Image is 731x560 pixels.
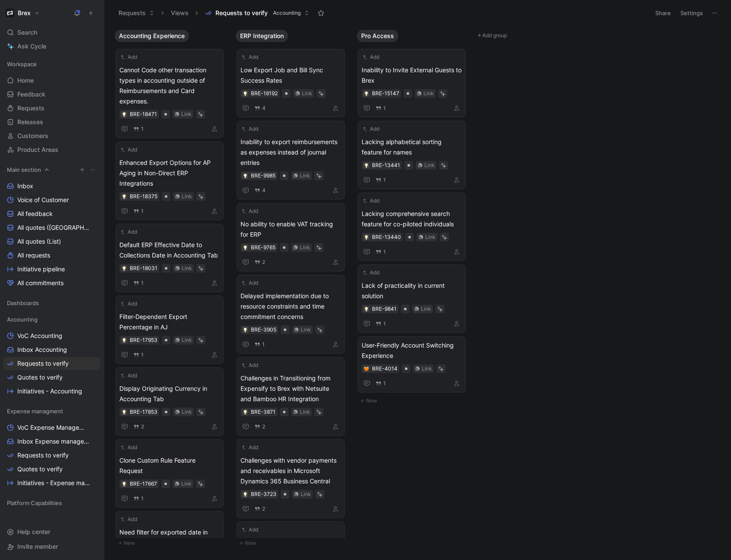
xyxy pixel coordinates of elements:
button: Add [362,268,381,277]
span: Quotes to verify [17,373,63,382]
a: Requests to verify [3,357,100,370]
span: 2 [262,506,265,512]
a: AddEnhanced Export Options for AP Aging in Non-Direct ERP IntegrationsLink1 [115,142,224,220]
div: Platform Capabilities [3,496,100,509]
img: 💡 [122,112,127,117]
button: BrexBrex [3,7,42,19]
img: 💡 [364,307,369,312]
span: Accounting [273,9,301,17]
button: Add [119,515,138,524]
div: 💡 [121,111,127,117]
span: ERP Integration [240,32,284,40]
button: 💡 [363,306,369,312]
span: Platform Capabilities [7,499,62,507]
span: 1 [141,280,144,286]
button: 1 [374,379,388,388]
button: Add [119,371,138,380]
div: BRE-9841 [372,305,397,313]
button: 💡 [242,327,248,333]
span: Requests [17,104,45,113]
a: AddLacking comprehensive search feature for co-piloted individualsLink1 [358,193,466,261]
a: AddCannot Code other transaction types in accounting outside of Reimbursements and Card expenses.... [115,49,224,138]
div: Link [301,490,311,499]
img: 💡 [243,328,248,333]
button: Add [119,145,138,154]
a: Requests [3,102,100,115]
div: Link [425,233,436,241]
div: BRE-18375 [130,192,157,201]
span: Releases [17,118,43,126]
span: Transitioning from Expensify to Brex for Ad Spend Platforms [240,537,341,558]
button: Add group [475,30,591,41]
a: Releases [3,116,100,129]
button: Add [240,207,260,216]
div: Accounting [3,313,100,326]
div: Invite member [3,540,100,553]
a: All feedback [3,207,100,220]
div: Link [300,408,310,416]
span: Lack of practicality in current solution [362,280,462,301]
button: 1 [131,124,145,134]
a: Inbox Accounting [3,343,100,356]
button: 1 [374,319,388,328]
div: BRE-17853 [130,408,157,416]
div: 💡 [121,193,127,200]
button: 💡 [121,265,127,271]
span: Requests to verify [17,359,69,368]
span: Initiatives - Expense management [17,479,90,487]
span: Search [17,27,37,38]
div: BRE-3871 [251,408,276,416]
span: All quotes (List) [17,237,61,246]
a: Quotes to verify [3,371,100,384]
a: AddChallenges in Transitioning from Expensify to Brex with Netsuite and Bamboo HR IntegrationLink2 [237,357,345,436]
button: Add [240,53,260,61]
div: BRE-9765 [251,243,276,252]
a: Ask Cycle [3,40,100,53]
a: All quotes ([GEOGRAPHIC_DATA]) [3,221,100,234]
button: New [115,538,229,548]
span: 1 [141,126,144,132]
div: Expense managment [3,405,100,418]
button: 💡 [242,245,248,251]
span: Home [17,76,34,85]
span: Customers [17,132,48,140]
button: 4 [253,186,267,195]
div: Link [424,161,435,170]
button: 💡 [363,90,369,97]
img: 💡 [364,91,369,97]
div: BRE-17667 [130,480,157,488]
button: 1 [374,247,388,257]
span: Help center [17,528,50,535]
div: Search [3,26,100,39]
button: 2 [253,257,267,267]
button: 💡 [121,481,127,487]
span: Clone Custom Rule Feature Request [119,455,220,476]
span: All feedback [17,209,53,218]
span: User-Friendly Account Switching Experience [362,340,462,361]
a: Initiatives - Expense management [3,476,100,489]
button: Share [651,7,675,19]
div: Link [423,89,434,98]
span: Main section [7,165,41,174]
button: 💡 [242,409,248,415]
a: AddLack of practicality in current solutionLink1 [358,264,466,333]
span: 1 [141,352,144,357]
div: AccountingVoC AccountingInbox AccountingRequests to verifyQuotes to verifyInitiatives - Accounting [3,313,100,398]
div: Expense managmentVoC Expense ManagementInbox Expense managementRequests to verifyQuotes to verify... [3,405,100,489]
a: All requests [3,249,100,262]
a: Inbox Expense management [3,435,100,448]
div: 💡 [242,90,248,97]
a: AddLacking alphabetical sorting feature for namesLink1 [358,121,466,189]
span: Cannot Code other transaction types in accounting outside of Reimbursements and Card expenses. [119,65,220,106]
span: 1 [141,496,144,501]
button: New [357,396,471,406]
button: 💡 [121,409,127,415]
button: 🧡 [363,366,369,372]
button: 💡 [121,337,127,343]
